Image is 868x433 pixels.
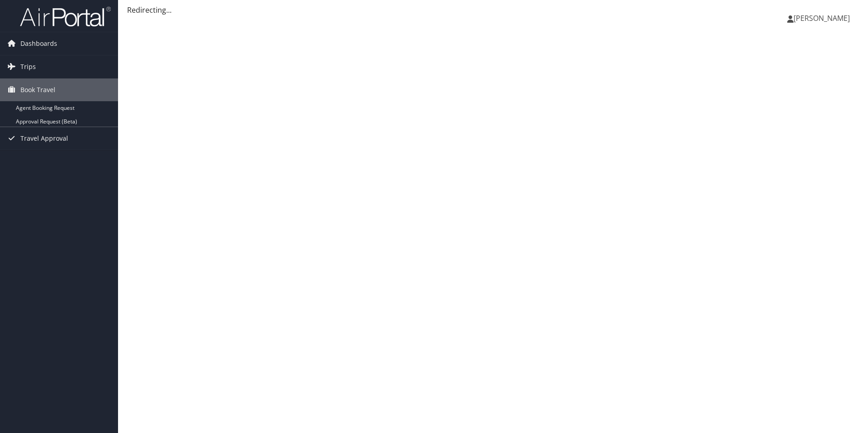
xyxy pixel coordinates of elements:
[20,55,36,78] span: Trips
[794,13,850,23] span: [PERSON_NAME]
[787,5,859,32] a: [PERSON_NAME]
[20,32,57,55] span: Dashboards
[20,6,111,27] img: airportal-logo.png
[20,127,68,150] span: Travel Approval
[127,5,859,15] div: Redirecting...
[20,79,55,101] span: Book Travel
